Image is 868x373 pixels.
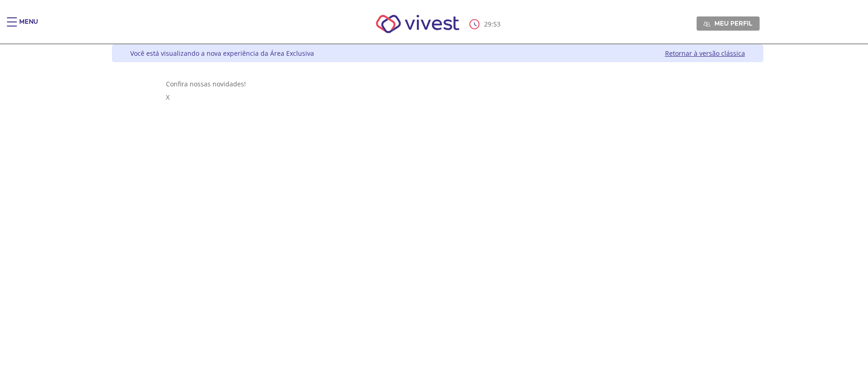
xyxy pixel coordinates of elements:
img: Meu perfil [703,21,710,27]
div: Menu [19,17,38,36]
a: Meu perfil [697,16,760,30]
span: 53 [493,20,501,28]
span: X [166,93,170,101]
a: Retornar à versão clássica [665,49,745,58]
span: Meu perfil [714,19,752,27]
div: : [469,19,502,29]
div: Confira nossas novidades! [166,80,709,88]
div: Você está visualizando a nova experiência da Área Exclusiva [130,49,314,58]
span: 29 [484,20,491,28]
img: Vivest [366,5,469,43]
div: Vivest [105,44,763,373]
